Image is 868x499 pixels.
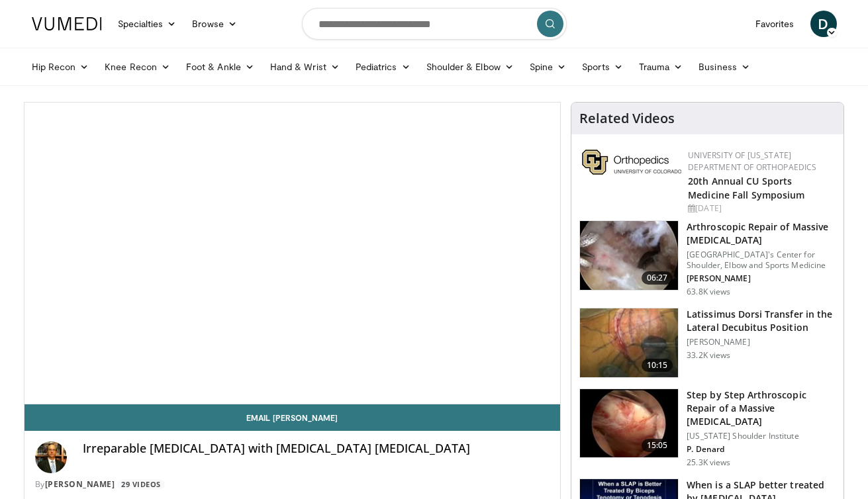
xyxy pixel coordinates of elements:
[688,150,816,173] a: University of [US_STATE] Department of Orthopaedics
[579,220,836,297] a: 06:27 Arthroscopic Repair of Massive [MEDICAL_DATA] [GEOGRAPHIC_DATA]'s Center for Shoulder, Elbo...
[35,441,67,473] img: Avatar
[24,103,561,404] video-js: Video Player
[687,220,836,247] h3: Arthroscopic Repair of Massive [MEDICAL_DATA]
[580,389,678,458] img: 7cd5bdb9-3b5e-40f2-a8f4-702d57719c06.150x105_q85_crop-smart_upscale.jpg
[687,431,836,441] p: [US_STATE] Shoulder Institute
[32,17,102,30] img: VuMedi Logo
[24,404,561,431] a: Email [PERSON_NAME]
[687,337,836,347] p: [PERSON_NAME]
[83,441,550,456] h4: Irreparable [MEDICAL_DATA] with [MEDICAL_DATA] [MEDICAL_DATA]
[582,150,681,175] img: 355603a8-37da-49b6-856f-e00d7e9307d3.png.150x105_q85_autocrop_double_scale_upscale_version-0.2.png
[642,359,673,372] span: 10:15
[117,479,166,490] a: 29 Videos
[688,175,804,201] a: 20th Annual CU Sports Medicine Fall Symposium
[687,250,836,271] p: [GEOGRAPHIC_DATA]'s Center for Shoulder, Elbow and Sports Medicine
[642,439,673,452] span: 15:05
[184,11,245,37] a: Browse
[97,54,178,80] a: Knee Recon
[687,444,836,455] p: P. Denard
[687,273,836,284] p: [PERSON_NAME]
[810,11,837,37] a: D
[642,271,673,285] span: 06:27
[687,308,836,334] h3: Latissimus Dorsi Transfer in the Lateral Decubitus Position
[631,54,691,80] a: Trauma
[35,478,550,490] div: By
[522,54,574,80] a: Spine
[302,8,567,40] input: Search topics, interventions
[110,11,185,37] a: Specialties
[747,11,802,37] a: Favorites
[579,111,675,126] h4: Related Videos
[45,478,115,490] a: [PERSON_NAME]
[687,457,730,468] p: 25.3K views
[687,350,730,361] p: 33.2K views
[262,54,348,80] a: Hand & Wrist
[688,203,833,214] div: [DATE]
[580,308,678,377] img: 38501_0000_3.png.150x105_q85_crop-smart_upscale.jpg
[687,287,730,297] p: 63.8K views
[418,54,522,80] a: Shoulder & Elbow
[687,388,836,428] h3: Step by Step Arthroscopic Repair of a Massive [MEDICAL_DATA]
[580,221,678,290] img: 281021_0002_1.png.150x105_q85_crop-smart_upscale.jpg
[348,54,418,80] a: Pediatrics
[691,54,758,80] a: Business
[579,308,836,378] a: 10:15 Latissimus Dorsi Transfer in the Lateral Decubitus Position [PERSON_NAME] 33.2K views
[579,388,836,468] a: 15:05 Step by Step Arthroscopic Repair of a Massive [MEDICAL_DATA] [US_STATE] Shoulder Institute ...
[178,54,262,80] a: Foot & Ankle
[24,54,97,80] a: Hip Recon
[574,54,631,80] a: Sports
